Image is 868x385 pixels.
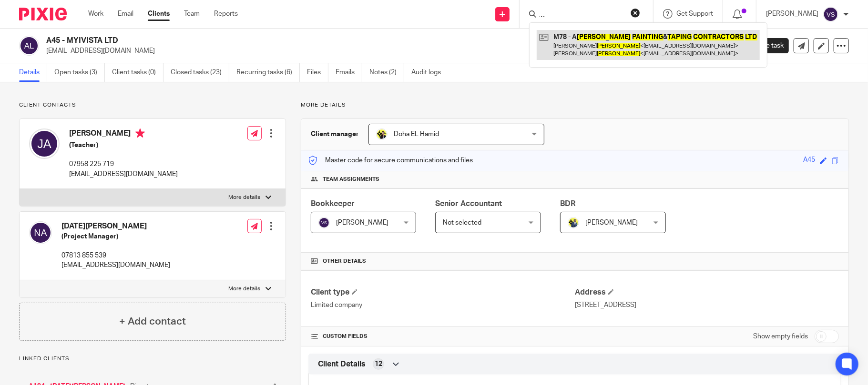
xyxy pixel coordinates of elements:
[229,285,261,293] p: More details
[323,176,379,183] span: Team assignments
[184,9,200,19] a: Team
[69,140,178,150] h5: (Teacher)
[301,101,849,109] p: More details
[676,10,713,17] span: Get Support
[394,131,439,138] span: Doha EL Hamid
[148,9,170,19] a: Clients
[69,128,178,140] h4: [PERSON_NAME]
[311,300,575,310] p: Limited company
[766,9,818,19] p: [PERSON_NAME]
[311,129,359,139] h3: Client manager
[336,63,362,82] a: Emails
[443,219,481,226] span: Not selected
[29,221,52,244] img: svg%3E
[575,300,839,310] p: [STREET_ADDRESS]
[568,217,579,228] img: Dennis-Starbridge.jpg
[46,36,585,46] h2: A45 - MYIVISTA LTD
[336,219,388,226] span: [PERSON_NAME]
[61,251,170,260] p: 07813 855 539
[323,257,366,265] span: Other details
[69,159,178,169] p: 07958 225 719
[435,200,502,207] span: Senior Accountant
[375,359,382,369] span: 12
[311,287,575,297] h4: Client type
[229,194,261,201] p: More details
[411,63,448,82] a: Audit logs
[236,63,300,82] a: Recurring tasks (6)
[19,101,286,109] p: Client contacts
[69,169,178,179] p: [EMAIL_ADDRESS][DOMAIN_NAME]
[119,314,186,329] h4: + Add contact
[118,9,133,19] a: Email
[803,155,815,166] div: A45
[19,8,67,20] img: Pixie
[376,128,388,140] img: Doha-Starbridge.jpg
[135,128,145,138] i: Primary
[823,7,838,22] img: svg%3E
[311,200,355,207] span: Bookkeeper
[308,156,473,165] p: Master code for secure communications and files
[575,287,839,297] h4: Address
[29,128,60,159] img: svg%3E
[307,63,328,82] a: Files
[88,9,103,19] a: Work
[19,36,39,56] img: svg%3E
[560,200,575,207] span: BDR
[753,332,808,341] label: Show empty fields
[61,221,170,231] h4: [DATE][PERSON_NAME]
[54,63,105,82] a: Open tasks (3)
[631,8,640,18] button: Clear
[19,63,47,82] a: Details
[311,333,575,340] h4: CUSTOM FIELDS
[112,63,163,82] a: Client tasks (0)
[369,63,404,82] a: Notes (2)
[318,359,366,369] span: Client Details
[171,63,229,82] a: Closed tasks (23)
[318,217,330,228] img: svg%3E
[61,260,170,270] p: [EMAIL_ADDRESS][DOMAIN_NAME]
[19,355,286,363] p: Linked clients
[585,219,638,226] span: [PERSON_NAME]
[539,11,624,20] input: Search
[61,232,170,241] h5: (Project Manager)
[214,9,238,19] a: Reports
[46,46,719,56] p: [EMAIL_ADDRESS][DOMAIN_NAME]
